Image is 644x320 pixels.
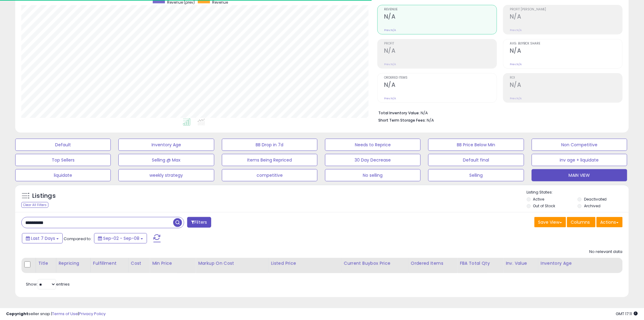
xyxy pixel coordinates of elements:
[325,169,421,181] button: No selling
[584,203,600,208] label: Archived
[32,192,56,200] h5: Listings
[510,47,622,55] h2: N/A
[94,233,147,244] button: Sep-02 - Sep-08
[510,76,622,80] span: ROI
[271,260,339,267] div: Listed Price
[131,260,147,267] div: Cost
[52,311,78,317] a: Terms of Use
[384,81,497,90] h2: N/A
[196,258,268,273] th: The percentage added to the cost of goods (COGS) that forms the calculator for Min & Max prices.
[534,217,566,227] button: Save View
[222,169,317,181] button: competitive
[428,154,524,166] button: Default final
[510,42,622,45] span: Avg. Buybox Share
[506,260,536,267] div: Inv. value
[532,154,627,166] button: inv age + liquidate
[533,203,555,208] label: Out of Stock
[325,139,421,151] button: Needs to Reprice
[15,154,111,166] button: Top Sellers
[384,28,396,32] small: Prev: N/A
[222,139,317,151] button: BB Drop in 7d
[187,217,211,228] button: Filters
[6,311,28,317] strong: Copyright
[93,260,126,267] div: Fulfillment
[152,260,193,267] div: Min Price
[344,260,406,267] div: Current Buybox Price
[384,8,497,11] span: Revenue
[222,154,317,166] button: Items Being Repriced
[460,260,501,267] div: FBA Total Qty
[6,311,106,317] div: seller snap | |
[103,235,139,241] span: Sep-02 - Sep-08
[597,217,623,227] button: Actions
[527,190,629,195] p: Listing States:
[384,13,497,21] h2: N/A
[428,169,524,181] button: Selling
[64,236,92,242] span: Compared to:
[532,139,627,151] button: Non Competitive
[510,28,522,32] small: Prev: N/A
[378,109,618,116] li: N/A
[510,8,622,11] span: Profit [PERSON_NAME]
[590,249,623,255] div: No relevant data
[384,76,497,80] span: Ordered Items
[510,97,522,100] small: Prev: N/A
[384,97,396,100] small: Prev: N/A
[584,197,607,202] label: Deactivated
[427,117,434,123] span: N/A
[378,110,420,116] b: Total Inventory Value:
[15,169,111,181] button: liquidate
[411,260,455,267] div: Ordered Items
[510,62,522,66] small: Prev: N/A
[567,217,596,227] button: Columns
[15,139,111,151] button: Default
[22,233,63,244] button: Last 7 Days
[79,311,106,317] a: Privacy Policy
[532,169,627,181] button: MAIN VIEW
[428,139,524,151] button: BB Price Below Min
[38,260,54,267] div: Title
[378,118,426,123] b: Short Term Storage Fees:
[533,197,544,202] label: Active
[510,81,622,90] h2: N/A
[26,281,70,287] span: Show: entries
[325,154,421,166] button: 30 Day Decrease
[198,260,266,267] div: Markup on Cost
[384,42,497,45] span: Profit
[384,47,497,55] h2: N/A
[31,235,55,241] span: Last 7 Days
[384,62,396,66] small: Prev: N/A
[118,154,214,166] button: Selling @ Max
[59,260,88,267] div: Repricing
[21,202,48,208] div: Clear All Filters
[118,139,214,151] button: Inventory Age
[118,169,214,181] button: weekly strategy
[571,219,590,225] span: Columns
[541,260,620,267] div: Inventory Age
[510,13,622,21] h2: N/A
[616,311,638,317] span: 2025-09-16 17:11 GMT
